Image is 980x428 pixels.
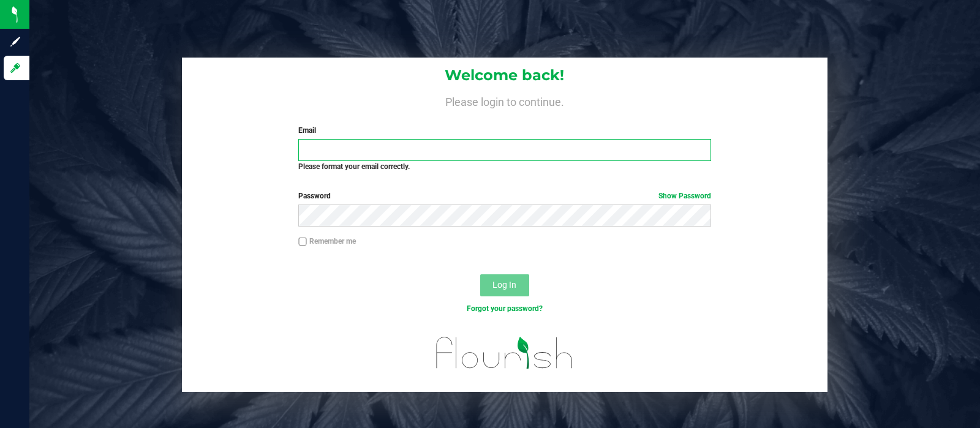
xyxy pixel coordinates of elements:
input: Remember me [298,238,307,246]
img: flourish_logo.svg [424,327,586,379]
label: Email [298,125,710,136]
span: Log In [492,280,516,290]
inline-svg: Sign up [9,36,21,48]
label: Remember me [298,236,356,247]
a: Show Password [658,192,711,200]
strong: Please format your email correctly. [298,162,410,171]
span: Password [298,192,331,200]
a: Forgot your password? [467,304,543,313]
h4: Please login to continue. [182,93,828,108]
h1: Welcome back! [182,67,828,83]
button: Log In [480,274,529,296]
inline-svg: Log in [9,62,21,74]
